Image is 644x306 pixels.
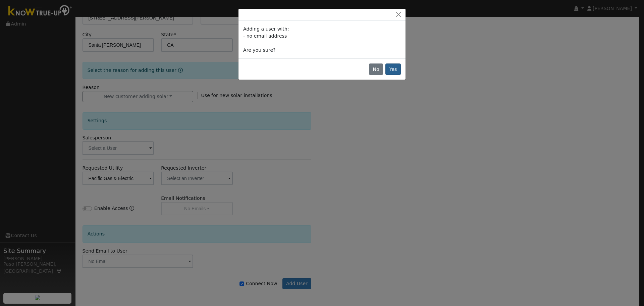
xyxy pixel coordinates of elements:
button: No [369,63,383,75]
button: Yes [385,63,401,75]
span: - no email address [243,33,287,39]
span: Adding a user with: [243,26,289,32]
button: Close [394,11,403,18]
span: Are you sure? [243,47,275,53]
